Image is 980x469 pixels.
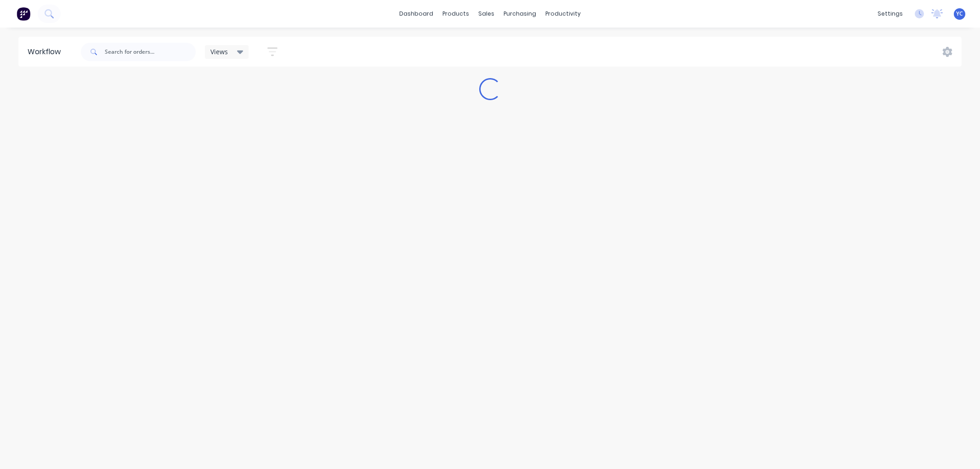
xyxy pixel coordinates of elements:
div: products [438,7,474,21]
input: Search for orders... [105,43,196,61]
span: Views [210,47,228,57]
div: Workflow [28,46,65,57]
div: sales [474,7,499,21]
div: productivity [541,7,585,21]
span: YC [956,10,963,18]
div: purchasing [499,7,541,21]
div: settings [873,7,907,21]
a: dashboard [395,7,438,21]
img: Factory [17,7,30,21]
